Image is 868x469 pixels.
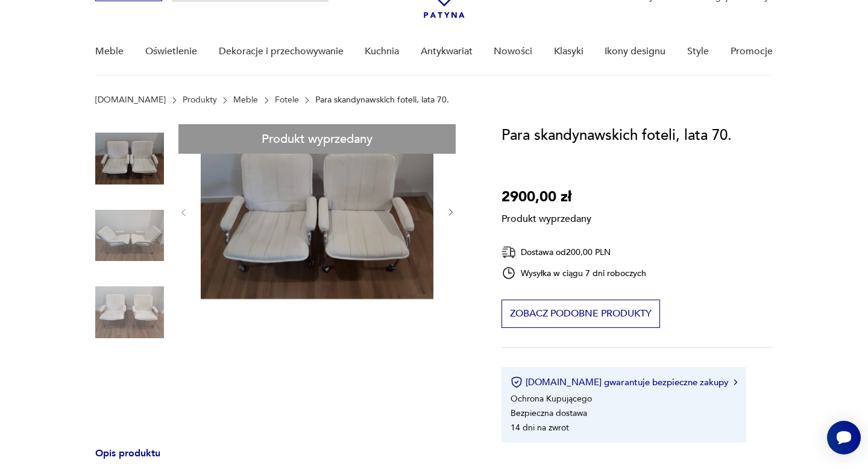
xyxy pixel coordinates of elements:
img: Ikona certyfikatu [511,376,523,388]
p: Para skandynawskich foteli, lata 70. [315,95,449,105]
li: Ochrona Kupującego [511,393,592,404]
button: [DOMAIN_NAME] gwarantuje bezpieczne zakupy [511,376,737,388]
iframe: Smartsupp widget button [827,421,861,455]
a: Meble [233,95,258,105]
h1: Para skandynawskich foteli, lata 70. [502,124,732,147]
a: Antykwariat [421,28,473,75]
img: Ikona dostawy [502,245,516,260]
a: Fotele [275,95,299,105]
a: Dekoracje i przechowywanie [219,28,344,75]
div: Wysyłka w ciągu 7 dni roboczych [502,266,646,280]
a: Produkty [183,95,217,105]
a: Kuchnia [365,28,399,75]
a: Meble [95,28,124,75]
button: Zobacz podobne produkty [502,300,660,328]
a: Ikony designu [605,28,665,75]
p: 2900,00 zł [502,186,591,209]
a: [DOMAIN_NAME] [95,95,166,105]
a: Promocje [731,28,773,75]
div: Dostawa od 200,00 PLN [502,245,646,260]
li: 14 dni na zwrot [511,422,569,433]
a: Oświetlenie [145,28,197,75]
li: Bezpieczna dostawa [511,408,587,419]
p: Produkt wyprzedany [502,209,591,225]
a: Nowości [494,28,532,75]
a: Style [687,28,709,75]
img: Ikona strzałki w prawo [734,379,737,385]
a: Klasyki [554,28,583,75]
